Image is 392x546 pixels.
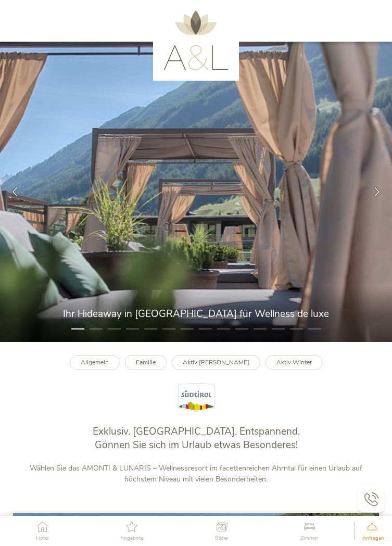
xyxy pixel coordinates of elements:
[178,383,214,412] img: Südtirol
[36,536,48,541] span: Hotel
[21,463,371,485] p: Wählen Sie das AMONTI & LUNARIS – Wellnessresort im facettenreichen Ahrntal für einen Urlaub auf ...
[120,536,143,541] span: Angebote
[70,355,120,370] a: Allgemein
[300,536,319,541] span: Zimmer
[81,358,109,366] b: Allgemein
[183,358,249,366] b: Aktiv [PERSON_NAME]
[93,425,300,438] span: Exklusiv. [GEOGRAPHIC_DATA]. Entspannend.
[276,358,312,366] b: Aktiv Winter
[95,438,298,452] span: Gönnen Sie sich im Urlaub etwas Besonderes!
[362,536,384,541] span: Anfragen
[265,355,323,370] a: Aktiv Winter
[136,358,156,366] b: Familie
[215,536,229,541] span: Bilder
[163,10,229,70] img: AMONTI & LUNARIS Wellnessresort
[172,355,260,370] a: Aktiv [PERSON_NAME]
[125,355,167,370] a: Familie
